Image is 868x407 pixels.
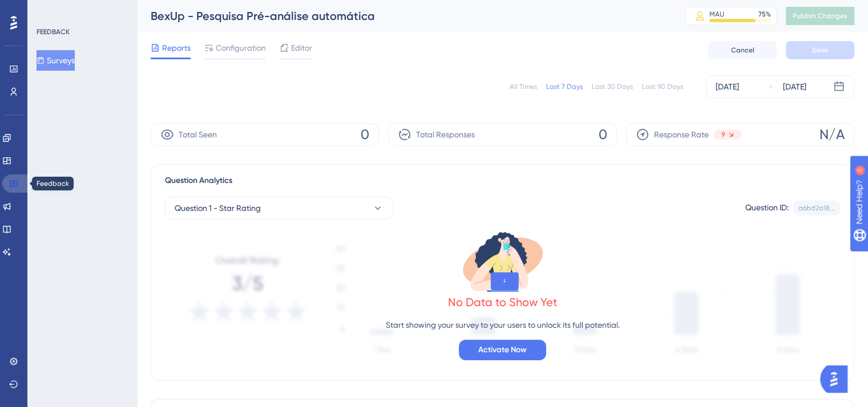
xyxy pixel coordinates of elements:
div: All Times [510,82,537,91]
button: Surveys [37,50,75,71]
span: Question 1 - Star Rating [175,201,261,215]
div: Question ID: [745,201,789,215]
span: Activate Now [478,343,527,357]
p: Start showing your survey to your users to unlock its full potential. [386,318,620,332]
iframe: UserGuiding AI Assistant Launcher [820,362,854,396]
span: Cancel [731,46,754,55]
span: Question Analytics [165,174,232,188]
span: 0 [599,125,607,144]
button: Activate Now [459,340,546,360]
div: FEEDBACK [37,27,70,36]
button: Cancel [708,41,777,59]
div: No Data to Show Yet [448,294,558,310]
span: Save [812,46,828,55]
span: Publish Changes [793,11,847,21]
span: N/A [819,125,845,144]
button: Save [786,41,854,59]
button: Question 1 - Star Rating [165,197,393,219]
div: MAU [709,10,724,19]
div: 75 % [758,10,771,19]
div: 6 [79,6,83,15]
span: 9 [721,130,725,139]
div: [DATE] [716,80,739,93]
span: Need Help? [27,3,71,17]
span: Response Rate [654,128,709,141]
div: Last 30 Days [592,82,633,91]
span: Configuration [216,41,266,55]
div: Last 7 Days [546,82,583,91]
span: Total Seen [179,128,217,141]
button: Publish Changes [786,7,854,25]
div: BexUp - Pesquisa Pré-análise automática [151,8,657,24]
div: a6bd2a18... [798,203,835,213]
div: [DATE] [783,80,806,93]
span: Reports [162,41,191,55]
span: Editor [291,41,312,55]
span: 0 [361,125,369,144]
div: Last 90 Days [642,82,683,91]
span: Total Responses [416,128,475,141]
